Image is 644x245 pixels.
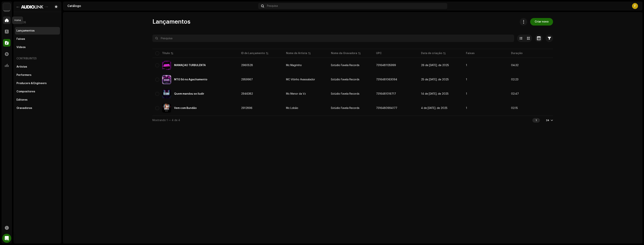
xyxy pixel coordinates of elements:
span: Mc Menor da Vz [286,93,325,95]
span: Estúdio Favela Records [331,78,359,81]
div: Nome de Artista [286,51,307,55]
div: Título [162,51,170,55]
div: Performers [16,74,31,77]
span: 25 de jul. de 2025 [421,78,449,81]
re-a-nav-header: Contribuintes [15,54,60,63]
span: Estúdio Favela Records [331,107,359,109]
img: 730b9dfe-18b5-4111-b483-f30b0c182d82 [3,3,10,11]
span: Criar novo [535,18,549,26]
div: MAMAÇÃO TURBULENTA [174,64,206,67]
input: Pesquisa [152,35,514,42]
span: Mostrando 1 — 4 de 4 [152,119,180,122]
span: MC Vitinho Avassalador [286,78,325,81]
span: 02:15 [511,107,518,109]
span: Mc Lobão [286,107,325,109]
re-a-nav-header: Ativos [15,18,60,27]
div: 1 [532,118,540,123]
re-m-nav-item: Compositores [15,88,60,95]
re-m-nav-item: Artistas [15,63,60,71]
div: Mc Magrinho [286,64,302,67]
re-m-nav-item: Gravadoras [15,104,60,112]
span: 14 de jul. de 2025 [421,93,449,95]
div: ID de Lançamento [241,51,265,55]
span: Pesquisa [267,5,278,8]
re-m-nav-item: Lançamentos [15,27,60,35]
div: Data de criação [421,51,442,55]
span: 7316481016717 [376,93,396,95]
span: Mc Magrinho [286,64,325,67]
span: Estúdio Favela Records [331,93,359,95]
img: 0d957fc0-c965-4199-84e5-17b7023ac10c [162,61,171,70]
span: 2960528 [241,64,253,67]
span: 1 [466,64,467,67]
div: Quem mandou se iludir [174,93,204,95]
span: 26 de jul. de 2025 [421,64,449,67]
div: Lançamentos [16,29,35,32]
div: Gravadoras [16,107,32,110]
span: Estúdio Favela Records [331,64,359,67]
div: Mc Lobão [286,107,298,109]
div: MC Vitinho Avassalador [286,78,315,81]
span: 7316481063094 [376,78,397,81]
re-m-nav-item: Performers [15,71,60,79]
span: 04:32 [511,64,519,67]
div: Artistas [16,65,27,68]
span: 2912896 [241,107,252,109]
div: Vem com Bundão [174,107,197,109]
img: fc7efe81-f42d-4732-80b9-80d84c2df607 [162,75,171,84]
div: Vídeos [16,46,26,49]
div: MTG Só no Agachamento [174,78,207,81]
span: 1 [466,107,467,109]
div: Producers & Engineers [16,82,47,85]
div: Mc Menor da Vz [286,93,306,95]
div: 24 [546,119,549,122]
img: 4ed542bc-fb6a-4f50-8c54-43bc407c1ba2 [162,89,171,98]
span: 4 de jul. de 2025 [421,107,447,109]
re-m-nav-item: Vídeos [15,44,60,51]
div: F [632,3,638,9]
img: d6e320c8-d4a4-41db-8617-ee4d45ae0a5c [162,104,171,113]
span: 7316480994177 [376,107,397,109]
re-m-nav-item: Producers & Engineers [15,80,60,87]
div: Editores [16,98,28,101]
re-m-nav-item: Faixas [15,35,60,43]
img: 1601779f-85bc-4fc7-87b8-abcd1ae7544a [16,5,48,9]
button: Criar novo [530,18,553,26]
span: 7316481135999 [376,64,396,67]
span: 1 [466,78,467,81]
re-m-nav-item: Editores [15,96,60,104]
span: 2946382 [241,93,253,95]
span: 02:23 [511,78,518,81]
span: 02:47 [511,93,519,95]
span: 2959967 [241,78,253,81]
span: Lançamentos [152,18,190,26]
div: Nome da Gravadora [331,51,357,55]
span: 1 [466,93,467,95]
div: Compositores [16,90,35,93]
div: Open Intercom Messenger [2,234,11,243]
div: Faixas [16,38,25,41]
div: Catálogo [67,5,257,8]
